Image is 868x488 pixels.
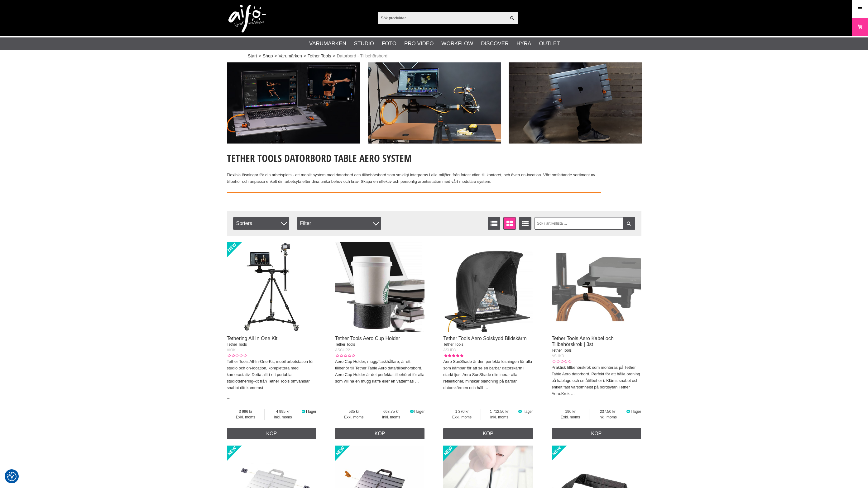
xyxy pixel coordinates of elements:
[227,336,278,341] a: Tethering All In One Kit
[535,217,635,230] input: Sök i artikellista ...
[227,395,231,400] a: …
[631,409,641,414] span: I lager
[335,242,425,332] img: Tether Tools Aero Cup Holder
[335,348,352,352] span: ASCUP21
[414,409,424,414] span: I lager
[335,409,373,414] span: 535
[228,5,266,33] img: logo.png
[443,414,481,420] span: Exkl. moms
[373,414,410,420] span: Inkl. moms
[297,217,381,230] div: Filter
[333,53,335,59] span: >
[443,409,481,414] span: 1 370
[518,409,523,414] i: I lager
[626,409,631,414] i: I lager
[265,414,301,420] span: Inkl. moms
[227,342,247,347] span: Tether Tools
[481,409,518,414] span: 1 712.50
[443,353,463,359] div: Kundbetyg: 5.00
[335,414,373,420] span: Exkl. moms
[539,40,560,48] a: Outlet
[265,409,301,414] span: 4 995
[552,414,589,420] span: Exkl. moms
[227,428,317,439] a: Köp
[274,53,277,59] span: >
[227,414,265,420] span: Exkl. moms
[522,409,533,414] span: I lager
[335,353,355,359] div: Kundbetyg: 0
[503,217,516,230] a: Fönstervisning
[368,62,501,144] img: Annons:002 ban-workstation-003.jpg
[335,342,355,347] span: Tether Tools
[443,242,533,332] img: Tether Tools Aero Solskydd Bildskärm
[227,409,265,414] span: 3 996
[354,40,374,48] a: Studio
[227,242,317,332] img: Tethering All In One Kit
[306,409,316,414] span: I lager
[481,40,509,48] a: Discover
[227,348,236,352] span: AIOK
[227,192,601,193] img: Workstations from Tether Tools
[7,471,17,482] button: Samtyckesinställningar
[259,53,261,59] span: >
[552,409,589,414] span: 190
[404,40,434,48] a: Pro Video
[443,342,463,347] span: Tether Tools
[233,217,289,230] span: Sortera
[309,40,346,48] a: Varumärken
[516,40,531,48] a: Hyra
[227,151,601,165] h1: Tether Tools Datorbord Table Aero System
[552,242,641,332] img: Tether Tools Aero Kabel och Tillbehörskrok | 3st
[552,354,564,358] span: ASHK3
[263,53,273,59] a: Shop
[623,217,635,230] a: Filtrera
[552,359,572,364] div: Kundbetyg: 0
[552,364,641,397] p: Praktisk tillbehörskrok som monteras på Tether Table Aero datorbord. Perfekt för att hålla ordnin...
[443,336,526,341] a: Tether Tools Aero Solskydd Bildskärm
[382,40,396,48] a: Foto
[248,53,257,59] a: Start
[301,409,306,414] i: I lager
[378,13,506,22] input: Sök produkter ...
[335,336,400,341] a: Tether Tools Aero Cup Holder
[443,428,533,439] a: Köp
[552,336,614,347] a: Tether Tools Aero Kabel och Tillbehörskrok | 3st
[227,359,317,391] p: Tether Tools All-In-One-Kit, mobil arbetstation för studio och on-location, komplettera med kamer...
[227,172,601,185] p: Flexibla lösningar för din arbetsplats - ett mobilt system med datorbord och tillbehörsbord som s...
[484,385,488,390] a: …
[441,40,473,48] a: Workflow
[308,53,331,59] a: Tether Tools
[335,359,425,384] p: Aero Cup Holder, mugg/flaskhållare, är ett tillbehör till Tether Table Aero data/tillbehörsbord. ...
[443,348,456,352] span: ASHD3
[589,414,626,420] span: Inkl. moms
[571,391,575,396] a: …
[373,409,410,414] span: 668.75
[488,217,500,230] a: Listvisning
[552,428,641,439] a: Köp
[7,472,17,481] img: Revisit consent button
[304,53,306,59] span: >
[335,428,425,439] a: Köp
[552,348,572,353] span: Tether Tools
[589,409,626,414] span: 237.50
[227,62,360,144] img: Annons:001 ban-workstation-001.jpg
[227,353,247,359] div: Kundbetyg: 0
[337,53,387,59] span: Datorbord - Tillbehörsbord
[443,359,533,391] p: Aero SunShade är den perfekta lösningen för alla som kämpar för att se en bärbar datorskärm i sta...
[409,409,414,414] i: I lager
[519,217,531,230] a: Utökad listvisning
[279,53,302,59] a: Varumärken
[509,62,642,144] img: Annons:003 ban-workstation-002.jpg
[481,414,518,420] span: Inkl. moms
[415,379,419,383] a: …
